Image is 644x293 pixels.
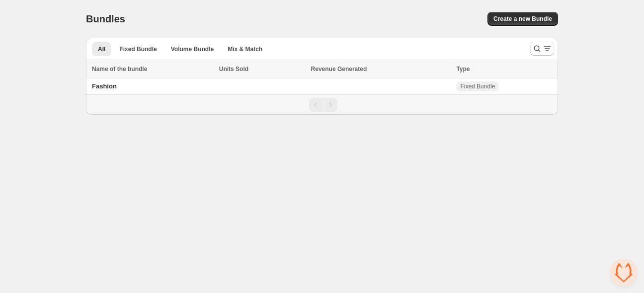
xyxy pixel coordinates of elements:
[86,13,125,25] h1: Bundles
[86,94,558,115] nav: Pagination
[219,64,248,74] span: Units Sold
[456,64,552,74] div: Type
[119,45,157,53] span: Fixed Bundle
[92,64,213,74] div: Name of the bundle
[460,82,495,90] span: Fixed Bundle
[311,64,377,74] button: Revenue Generated
[311,64,367,74] span: Revenue Generated
[171,45,214,53] span: Volume Bundle
[98,45,105,53] span: All
[228,45,262,53] span: Mix & Match
[493,15,552,23] span: Create a new Bundle
[92,82,117,90] span: Fashion
[610,259,637,286] a: Open chat
[487,12,558,26] button: Create a new Bundle
[530,42,554,56] button: Search and filter results
[219,64,258,74] button: Units Sold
